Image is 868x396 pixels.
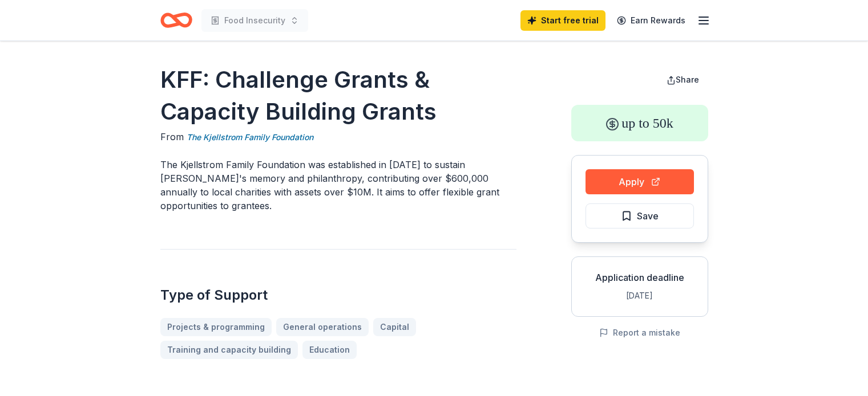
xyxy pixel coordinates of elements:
span: Save [637,209,659,223]
div: up to 50k [571,105,708,141]
div: From [160,130,516,144]
a: Earn Rewards [610,10,692,31]
h2: Type of Support [160,286,516,304]
span: Food Insecurity [224,14,285,27]
button: Save [586,203,694,228]
a: Capital [373,318,416,336]
a: Training and capacity building [160,341,298,359]
button: Apply [586,169,694,194]
a: The Kjellstrom Family Foundation [187,130,313,144]
button: Report a mistake [599,326,680,340]
button: Share [657,68,708,91]
a: General operations [276,318,369,336]
a: Education [302,341,357,359]
button: Food Insecurity [201,9,308,32]
a: Projects & programming [160,318,272,336]
a: Home [160,7,192,34]
h1: KFF: Challenge Grants & Capacity Building Grants [160,64,516,128]
div: [DATE] [581,289,699,303]
p: The Kjellstrom Family Foundation was established in [DATE] to sustain [PERSON_NAME]'s memory and ... [160,158,516,213]
span: Share [676,75,699,84]
div: Application deadline [581,271,699,284]
a: Start free trial [520,10,605,31]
